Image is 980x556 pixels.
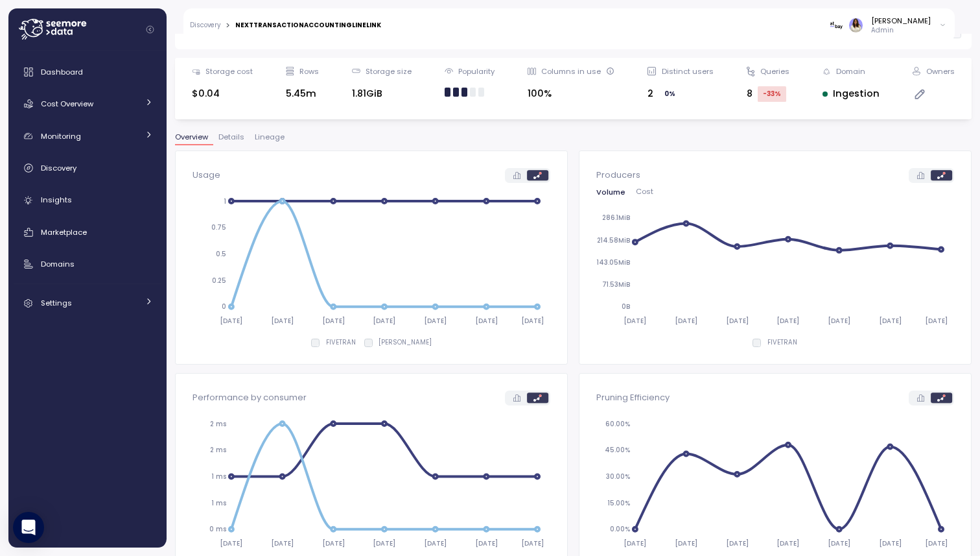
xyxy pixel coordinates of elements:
tspan: 1 ms [211,499,226,507]
tspan: [DATE] [271,317,294,325]
p: [PERSON_NAME] [379,338,432,347]
div: 100% [528,86,614,101]
tspan: [DATE] [725,539,748,548]
tspan: 0.75 [211,223,226,232]
div: 0 % [659,86,681,102]
span: Domains [41,259,75,269]
p: Performance by consumer [192,391,307,404]
tspan: 15.00% [607,499,629,507]
div: Rows [299,66,319,77]
a: Dashboard [14,59,161,85]
tspan: 1 ms [211,472,226,481]
p: Producers [596,169,640,182]
tspan: 2 ms [210,446,226,454]
tspan: [DATE] [475,539,498,548]
div: -33 % [758,86,786,102]
tspan: 60.00% [605,419,629,428]
tspan: [DATE] [271,539,294,548]
tspan: 45.00% [604,446,629,454]
a: Monitoring [14,123,161,149]
a: Discovery [190,22,220,29]
span: Settings [41,298,72,308]
div: 5.45m [286,86,319,101]
p: Usage [192,169,220,182]
tspan: [DATE] [373,317,395,325]
tspan: [DATE] [521,317,544,325]
div: 8 [747,86,789,102]
tspan: [DATE] [521,539,544,548]
tspan: 0B [621,303,629,311]
tspan: 1 [224,197,226,205]
div: $0.04 [192,86,253,101]
tspan: [DATE] [675,539,697,548]
p: Pruning Efficiency [596,391,670,404]
div: Owners [926,66,955,77]
p: Admin [871,26,931,35]
tspan: 0 ms [209,525,226,533]
tspan: [DATE] [879,317,902,325]
tspan: [DATE] [220,539,242,548]
a: Settings [14,290,161,316]
div: [PERSON_NAME] [871,16,931,26]
p: FIVETRAN [326,338,356,347]
tspan: [DATE] [725,317,748,325]
tspan: [DATE] [373,539,395,548]
a: Insights [14,187,161,213]
tspan: [DATE] [624,317,646,325]
span: Details [218,134,244,141]
tspan: [DATE] [220,317,242,325]
tspan: [DATE] [925,317,948,325]
tspan: 71.53MiB [601,280,629,289]
tspan: [DATE] [828,539,850,548]
tspan: 214.58MiB [596,236,629,245]
tspan: [DATE] [828,317,850,325]
tspan: 286.1MiB [601,214,629,223]
span: Discovery [41,163,76,173]
div: Popularity [458,66,495,77]
tspan: 30.00% [605,472,629,481]
tspan: 0.00% [609,525,629,533]
span: Overview [175,134,208,141]
span: Cost [636,188,653,195]
tspan: [DATE] [776,539,799,548]
a: Domains [14,251,161,277]
button: Collapse navigation [142,25,158,34]
tspan: [DATE] [322,539,345,548]
tspan: [DATE] [424,539,447,548]
tspan: [DATE] [925,539,948,548]
span: Marketplace [41,227,87,237]
div: 1.81GiB [352,86,412,101]
div: Queries [760,66,789,77]
span: Insights [41,195,72,205]
div: Columns in use [541,66,614,77]
a: Marketplace [14,219,161,245]
tspan: 143.05MiB [596,258,629,267]
tspan: [DATE] [624,539,646,548]
div: > [226,21,230,30]
a: Cost Overview [14,91,161,117]
span: Cost Overview [41,99,93,109]
span: Dashboard [41,67,83,77]
p: FIVETRAN [767,338,797,347]
img: 676124322ce2d31a078e3b71.PNG [830,18,843,32]
div: Distinct users [662,66,714,77]
tspan: [DATE] [675,317,697,325]
span: Monitoring [41,131,81,141]
tspan: [DATE] [424,317,447,325]
tspan: [DATE] [322,317,345,325]
tspan: 0.25 [212,276,226,285]
tspan: [DATE] [475,317,498,325]
div: Open Intercom Messenger [13,512,44,543]
div: 2 [647,86,713,102]
tspan: 0.5 [216,250,226,258]
div: Ingestion [822,86,880,101]
tspan: [DATE] [776,317,799,325]
img: ACg8ocLZbCfiIcRY1UvIrSclsFfpd9IZ23ZbUkX6e8hl_ICG-iWpeXo=s96-c [849,18,863,32]
tspan: 0 [222,302,226,311]
a: Discovery [14,155,161,181]
div: Storage cost [205,66,253,77]
tspan: [DATE] [879,539,902,548]
div: Domain [836,66,865,77]
tspan: 2 ms [210,419,226,428]
div: NEXTTRANSACTIONACCOUNTINGLINELINK [235,22,381,29]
